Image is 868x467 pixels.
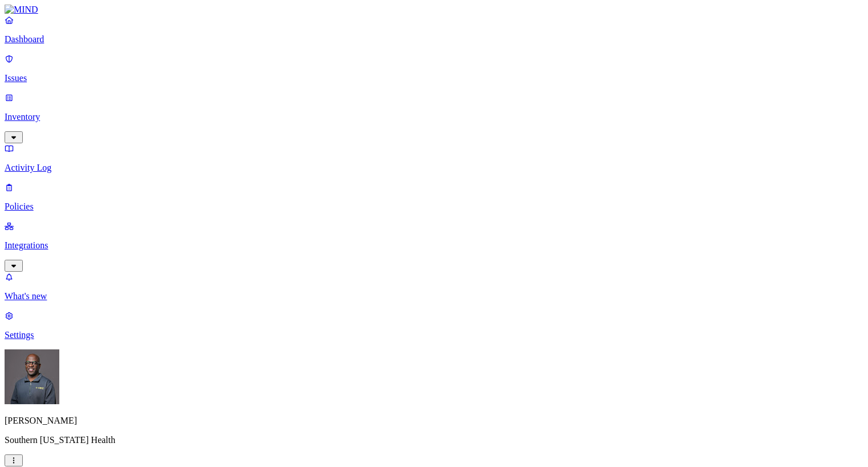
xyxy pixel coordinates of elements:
img: Gregory Thomas [5,349,59,404]
p: What's new [5,291,863,301]
p: Settings [5,330,863,340]
img: MIND [5,5,38,15]
p: Integrations [5,240,863,251]
a: Settings [5,311,863,340]
p: Southern [US_STATE] Health [5,435,863,445]
a: MIND [5,5,863,15]
p: [PERSON_NAME] [5,416,863,426]
a: What's new [5,272,863,301]
p: Policies [5,202,863,212]
p: Issues [5,73,863,83]
a: Activity Log [5,143,863,173]
a: Integrations [5,221,863,270]
a: Issues [5,54,863,83]
a: Inventory [5,92,863,142]
p: Dashboard [5,34,863,45]
a: Policies [5,182,863,212]
p: Activity Log [5,163,863,173]
a: Dashboard [5,15,863,45]
p: Inventory [5,112,863,122]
